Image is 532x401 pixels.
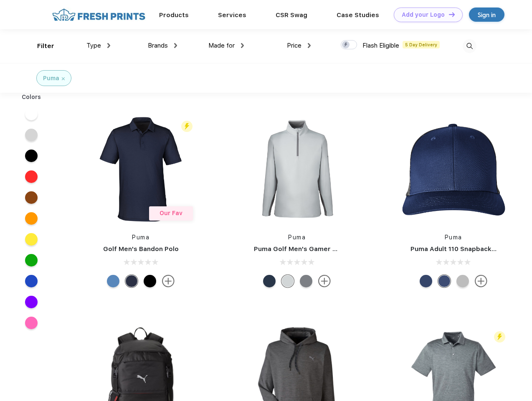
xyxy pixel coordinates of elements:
[494,331,505,343] img: flash_active_toggle.svg
[300,275,312,287] div: Quiet Shade
[456,275,469,287] div: Quarry with Brt Whit
[85,114,196,225] img: func=resize&h=266
[43,74,59,83] div: Puma
[241,114,352,225] img: func=resize&h=266
[37,41,54,51] div: Filter
[241,43,244,48] img: dropdown.png
[254,245,386,253] a: Puma Golf Men's Gamer Golf Quarter-Zip
[181,121,193,132] img: flash_active_toggle.svg
[475,275,487,287] img: more.svg
[420,275,432,287] div: Peacoat with Qut Shd
[469,8,504,22] a: Sign in
[132,234,149,241] a: Puma
[478,10,496,20] div: Sign in
[208,42,235,49] span: Made for
[144,275,156,287] div: Puma Black
[86,42,101,49] span: Type
[403,41,440,48] span: 5 Day Delivery
[107,43,110,48] img: dropdown.png
[281,275,294,287] div: High Rise
[288,234,306,241] a: Puma
[159,11,189,19] a: Products
[398,114,509,225] img: func=resize&h=266
[402,11,445,18] div: Add your Logo
[318,275,331,287] img: more.svg
[287,42,301,49] span: Price
[148,42,168,49] span: Brands
[218,11,246,19] a: Services
[362,42,399,49] span: Flash Eligible
[449,12,455,17] img: DT
[62,77,65,80] img: filter_cancel.svg
[15,93,48,102] div: Colors
[445,234,462,241] a: Puma
[308,43,311,48] img: dropdown.png
[174,43,177,48] img: dropdown.png
[438,275,451,287] div: Peacoat Qut Shd
[162,275,175,287] img: more.svg
[263,275,276,287] div: Navy Blazer
[276,11,307,19] a: CSR Swag
[103,245,179,253] a: Golf Men's Bandon Polo
[125,275,138,287] div: Navy Blazer
[160,210,182,216] span: Our Fav
[463,39,476,53] img: desktop_search.svg
[107,275,119,287] div: Lake Blue
[50,8,148,22] img: fo%20logo%202.webp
